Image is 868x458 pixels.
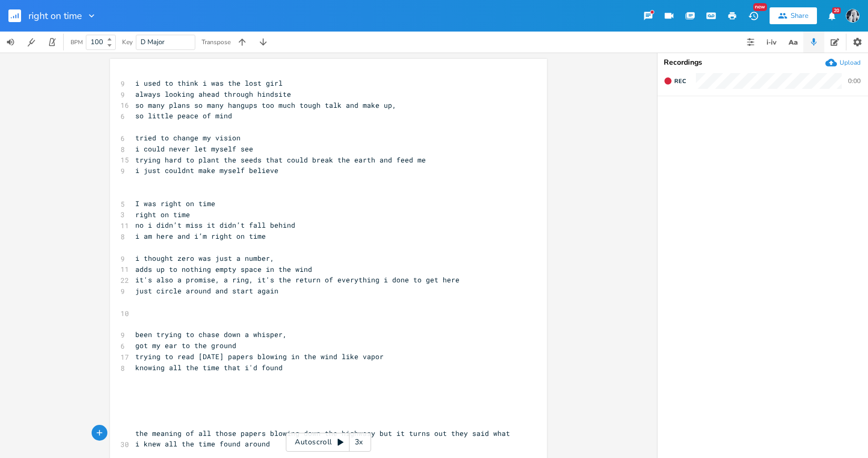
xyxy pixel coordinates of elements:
img: Anya [846,9,860,23]
span: i thought zero was just a number, [135,253,274,263]
div: 3x [350,433,368,452]
span: knowing all the time that i'd found [135,363,283,372]
div: Autoscroll [286,433,371,452]
span: been trying to chase down a whisper, [135,330,287,339]
span: i could never let myself see [135,144,253,154]
span: Rec [674,77,686,85]
span: so many plans so many hangups too much tough talk and make up, [135,100,396,110]
div: Share [791,11,809,21]
div: New [753,3,767,11]
button: Upload [825,57,861,68]
span: tried to change my vision [135,133,241,143]
button: Share [770,7,817,24]
span: I was right on time [135,199,215,208]
div: BPM [71,39,83,45]
span: got my ear to the ground [135,341,236,350]
button: New [743,6,764,25]
span: so little peace of mind [135,111,232,120]
span: trying to read [DATE] papers blowing in the wind like vapor [135,352,384,361]
div: Transpose [202,39,231,45]
span: no i didn’t miss it didn’t fall behind [135,220,295,230]
div: 20 [832,7,841,14]
span: adds up to nothing empty space in the wind [135,264,312,274]
span: D Major [141,37,165,47]
span: the meaning of all those papers blowing down the highwasy but it turns out they said what i knew ... [135,429,514,449]
span: right on time [135,210,190,219]
button: 20 [821,6,842,25]
span: right on time [28,11,82,21]
span: always looking ahead through hindsite [135,89,291,99]
div: 0:00 [848,78,861,84]
div: Recordings [664,59,862,66]
div: Upload [840,58,861,67]
span: i just couldnt make myself believe [135,166,278,175]
span: i used to think i was the lost girl [135,78,283,88]
div: Key [122,39,133,45]
button: Rec [660,73,690,89]
span: i am here and i’m right on time [135,231,266,241]
span: it's also a promise, a ring, it's the return of everything i done to get here [135,275,460,284]
span: just circle around and start again [135,286,278,296]
span: trying hard to plant the seeds that could break the earth and feed me [135,155,426,165]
